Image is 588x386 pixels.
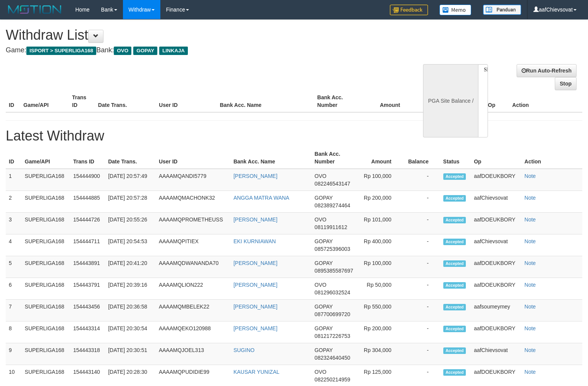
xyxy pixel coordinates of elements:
td: aafDOEUKBORY [471,278,521,300]
span: 082389274464 [315,202,350,208]
span: 081217226753 [315,333,350,339]
span: Accepted [443,304,466,310]
td: SUPERLIGA168 [22,278,70,300]
a: Note [525,216,536,223]
th: Amount [359,147,403,169]
td: - [403,300,440,321]
span: 08119911612 [315,224,347,230]
td: AAAAMQPROMETHEUSS [156,213,230,234]
td: 8 [6,321,22,343]
span: OVO [315,369,326,375]
span: 082324640450 [315,355,350,361]
a: [PERSON_NAME] [233,173,277,179]
td: 154443791 [70,278,105,300]
th: Amount [363,90,412,112]
span: OVO [315,216,326,223]
td: Rp 101,000 [359,213,403,234]
span: Accepted [443,326,466,332]
span: Accepted [443,173,466,180]
td: 154443314 [70,321,105,343]
td: - [403,321,440,343]
td: 1 [6,169,22,191]
td: 9 [6,343,22,365]
span: Accepted [443,282,466,289]
td: aafChievsovat [471,234,521,256]
td: [DATE] 20:39:16 [105,278,156,300]
td: - [403,278,440,300]
td: - [403,191,440,213]
td: 5 [6,256,22,278]
span: OVO [315,173,326,179]
th: ID [6,90,20,112]
td: aafChievsovat [471,343,521,365]
th: Action [509,90,582,112]
td: Rp 200,000 [359,321,403,343]
td: aafDOEUKBORY [471,213,521,234]
td: [DATE] 20:54:53 [105,234,156,256]
th: User ID [156,147,230,169]
h4: Game: Bank: [6,47,384,54]
span: GOPAY [315,195,333,201]
td: aafDOEUKBORY [471,321,521,343]
a: Note [525,347,536,353]
td: 2 [6,191,22,213]
td: Rp 200,000 [359,191,403,213]
th: Bank Acc. Name [217,90,314,112]
td: 4 [6,234,22,256]
td: - [403,256,440,278]
h1: Withdraw List [6,27,384,43]
td: - [403,234,440,256]
span: Accepted [443,195,466,202]
td: [DATE] 20:30:51 [105,343,156,365]
td: SUPERLIGA168 [22,191,70,213]
td: - [403,169,440,191]
th: Date Trans. [95,90,156,112]
td: Rp 100,000 [359,169,403,191]
th: Game/API [22,147,70,169]
td: 154444885 [70,191,105,213]
th: Bank Acc. Name [230,147,311,169]
td: 154443891 [70,256,105,278]
td: - [403,343,440,365]
a: ANGGA MATRA WANA [233,195,289,201]
th: Balance [412,90,456,112]
td: aafChievsovat [471,191,521,213]
td: SUPERLIGA168 [22,343,70,365]
td: 7 [6,300,22,321]
img: Feedback.jpg [390,5,428,15]
th: Op [485,90,509,112]
span: LINKAJA [159,47,188,55]
td: AAAAMQMBELEK22 [156,300,230,321]
td: 154443318 [70,343,105,365]
td: Rp 400,000 [359,234,403,256]
img: panduan.png [483,5,521,15]
a: Stop [555,77,577,90]
td: AAAAMQLION222 [156,278,230,300]
td: aafDOEUKBORY [471,256,521,278]
th: Status [440,147,471,169]
a: [PERSON_NAME] [233,216,277,223]
span: GOPAY [315,325,333,331]
div: PGA Site Balance / [423,64,478,137]
span: 0895385587697 [315,268,353,274]
a: [PERSON_NAME] [233,282,277,288]
td: AAAAMQPITIEX [156,234,230,256]
span: 085725396003 [315,246,350,252]
th: Date Trans. [105,147,156,169]
td: [DATE] 20:41:20 [105,256,156,278]
a: Run Auto-Refresh [517,64,577,77]
td: aafsoumeymey [471,300,521,321]
a: Note [525,238,536,244]
span: GOPAY [315,260,333,266]
th: Game/API [20,90,69,112]
span: Accepted [443,347,466,354]
img: Button%20Memo.svg [439,5,472,15]
span: Accepted [443,217,466,223]
td: 6 [6,278,22,300]
span: GOPAY [133,47,157,55]
span: 082250214959 [315,376,350,383]
a: Note [525,173,536,179]
span: GOPAY [315,347,333,353]
td: [DATE] 20:30:54 [105,321,156,343]
span: Accepted [443,239,466,245]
